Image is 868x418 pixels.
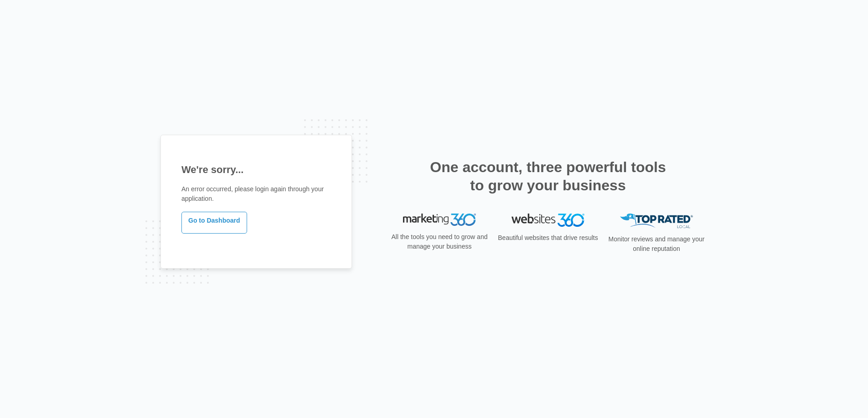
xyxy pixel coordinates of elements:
[620,214,693,229] img: Top Rated Local
[181,184,331,204] p: An error occurred, please login again through your application.
[388,232,491,251] p: All the tools you need to grow and manage your business
[181,212,247,234] a: Go to Dashboard
[427,158,669,194] h2: One account, three powerful tools to grow your business
[403,214,476,226] img: Marketing 360
[605,234,708,254] p: Monitor reviews and manage your online reputation
[181,162,331,177] h1: We're sorry...
[511,214,584,227] img: Websites 360
[497,233,599,243] p: Beautiful websites that drive results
